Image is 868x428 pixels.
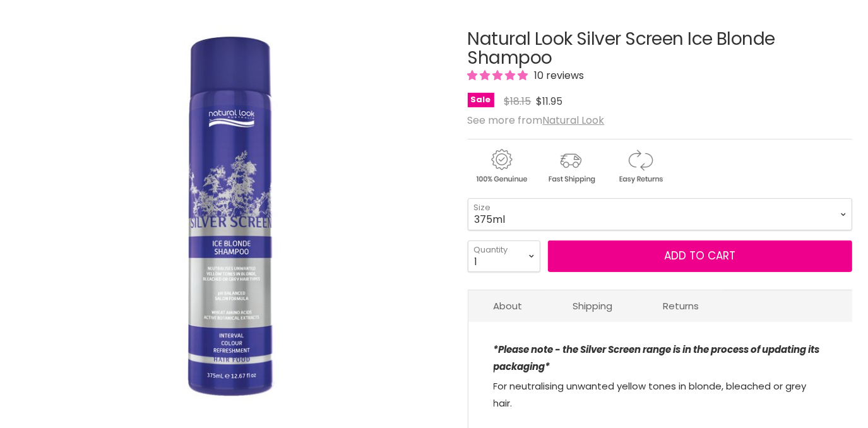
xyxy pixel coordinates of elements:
span: 10 reviews [531,68,585,83]
img: shipping.gif [537,147,604,186]
img: genuine.gif [468,147,535,186]
a: Returns [638,290,725,321]
h1: Natural Look Silver Screen Ice Blonde Shampoo [468,30,853,69]
span: Add to cart [664,248,735,263]
button: Add to cart [548,241,853,272]
select: Quantity [468,241,540,272]
strong: *Please note - the Silver Screen range is in the process of updating it [494,343,815,356]
a: Natural Look [543,113,605,128]
span: See more from [468,113,605,128]
span: Sale [468,93,494,107]
span: $11.95 [537,94,563,109]
span: $18.15 [504,94,532,109]
span: 5.00 stars [468,68,531,83]
img: returns.gif [607,147,674,186]
a: About [468,290,548,321]
a: Shipping [548,290,638,321]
